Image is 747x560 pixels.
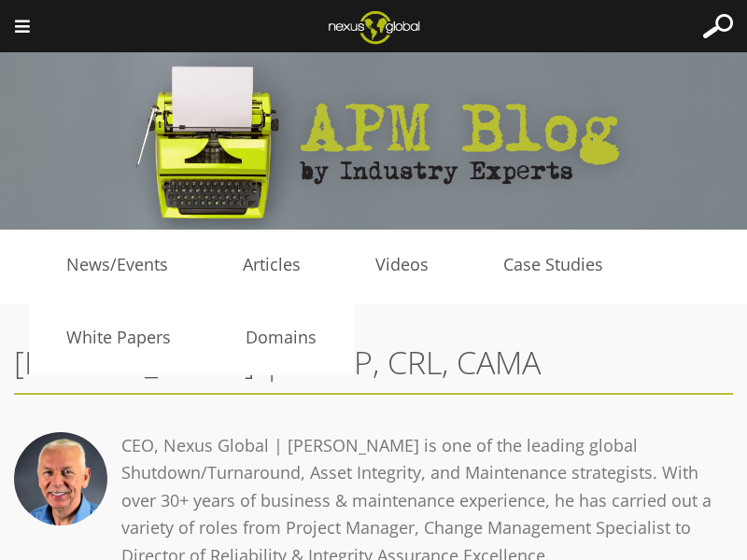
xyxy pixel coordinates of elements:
[466,251,641,279] a: Case Studies
[29,324,208,352] a: White Papers
[205,251,338,279] a: Articles
[314,5,434,49] img: Nexus Global
[14,343,733,384] h2: [PERSON_NAME] | CMRP, CRL, CAMA
[29,251,205,279] a: News/Events
[14,432,107,525] img: Larry Olson | CMRP, CRL, CAMA
[208,324,354,352] a: Domains
[338,251,466,279] a: Videos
